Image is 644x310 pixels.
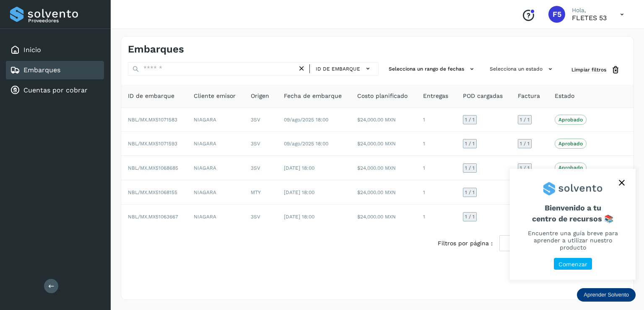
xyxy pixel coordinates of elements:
td: $24,000.00 MXN [351,180,416,205]
td: NIAGARA [187,156,244,180]
span: Cliente emisor [194,92,236,100]
span: Estado [555,92,574,100]
span: 1 / 1 [465,190,475,195]
span: [DATE] 18:00 [284,189,314,195]
td: 1 [416,108,456,132]
span: 1 / 1 [465,214,475,219]
span: Costo planificado [357,92,408,100]
span: 1 / 1 [520,166,530,171]
td: 3SV [244,156,277,180]
p: Aprobado [558,141,583,147]
span: 1 / 1 [465,117,475,122]
span: NBL/MX.MX51068155 [128,189,177,195]
span: 09/ago/2025 18:00 [284,141,328,147]
td: $24,000.00 MXN [351,132,416,156]
td: $24,000.00 MXN [351,156,416,180]
span: Entregas [423,92,448,100]
span: POD cargadas [463,92,503,100]
p: Aprobado [558,117,583,123]
span: ID de embarque [316,65,360,73]
span: 09/ago/2025 18:00 [284,117,328,123]
h4: Embarques [128,43,184,55]
div: Cuentas por cobrar [6,81,104,100]
p: Encuentre una guía breve para aprender a utilizar nuestro producto [520,230,626,251]
td: 1 [416,180,456,205]
p: Hola, [572,7,607,14]
button: ID de embarque [313,63,375,75]
div: Embarques [6,61,104,79]
span: Fecha de embarque [284,92,342,100]
td: 3SV [244,108,277,132]
span: [DATE] 18:00 [284,165,314,171]
span: Bienvenido a tu [520,203,626,223]
td: 1 [416,205,456,228]
div: Inicio [6,41,104,59]
button: Limpiar filtros [565,62,627,78]
button: Selecciona un rango de fechas [385,62,480,76]
td: $24,000.00 MXN [351,205,416,228]
span: 1 / 1 [520,117,530,122]
td: NIAGARA [187,108,244,132]
span: ID de embarque [128,92,174,100]
td: 1 [416,156,456,180]
td: 3SV [244,205,277,228]
p: centro de recursos 📚 [520,214,626,223]
td: NIAGARA [187,180,244,205]
td: $24,000.00 MXN [351,108,416,132]
span: 1 / 1 [465,141,475,146]
span: Origen [251,92,269,100]
a: Embarques [23,66,60,74]
p: Aprobado [558,165,583,171]
a: Cuentas por cobrar [23,86,88,94]
td: NIAGARA [187,205,244,228]
td: 3SV [244,132,277,156]
span: NBL/MX.MX51071593 [128,141,177,147]
span: NBL/MX.MX51068685 [128,165,178,171]
td: MTY [244,180,277,205]
span: [DATE] 18:00 [284,214,314,220]
button: close, [615,176,628,189]
span: Limpiar filtros [571,66,606,74]
span: Filtros por página : [438,239,493,248]
a: Inicio [23,46,41,54]
span: NBL/MX.MX51071583 [128,117,177,123]
span: 1 / 1 [465,166,475,171]
div: Aprender Solvento [510,169,636,280]
p: Comenzar [558,261,587,268]
span: NBL/MX.MX51063667 [128,214,178,220]
p: Proveedores [28,18,101,24]
p: Aprender Solvento [584,292,629,298]
td: 1 [416,132,456,156]
span: Factura [518,92,540,100]
td: NIAGARA [187,132,244,156]
div: Aprender Solvento [577,288,636,302]
button: Comenzar [554,258,592,270]
span: 1 / 1 [520,141,530,146]
p: FLETES 53 [572,14,607,22]
button: Selecciona un estado [486,62,558,76]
